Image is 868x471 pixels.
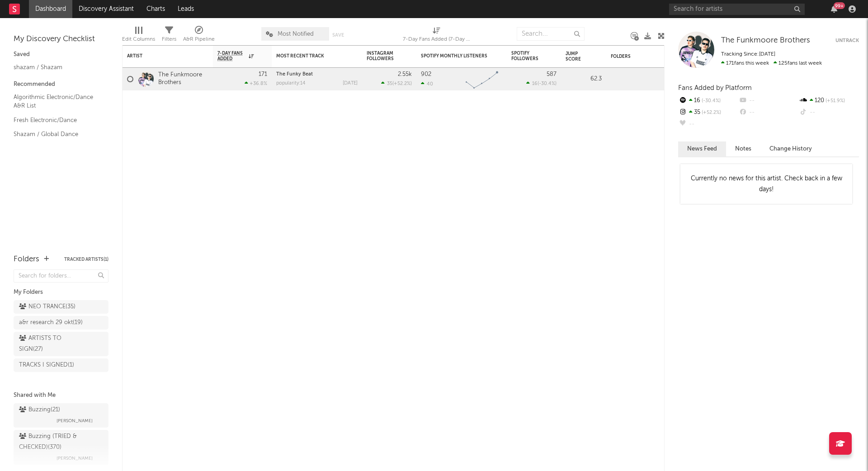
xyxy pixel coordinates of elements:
[721,61,822,66] span: 125 fans last week
[245,80,267,86] div: +36.8 %
[680,164,852,204] div: Currently no news for this artist. Check back in a few days!
[721,52,775,57] span: Tracking Since: [DATE]
[14,358,108,372] a: TRACKS I SIGNED(1)
[14,49,108,60] div: Saved
[760,141,821,156] button: Change History
[398,71,412,77] div: 2.55k
[517,27,585,41] input: Search...
[721,36,810,45] a: The Funkmoore Brothers
[332,33,344,38] button: Save
[381,80,412,86] div: ( )
[162,34,176,45] div: Filters
[127,53,195,59] div: Artist
[14,300,108,314] a: NEO TRANCE(35)
[835,36,859,45] button: Untrack
[14,332,108,356] a: ARTISTS TO SIGN(27)
[721,37,810,44] span: The Funkmoore Brothers
[122,23,155,49] div: Edit Columns
[726,141,760,156] button: Notes
[14,115,99,125] a: Fresh Electronic/Dance
[678,118,738,130] div: --
[19,301,75,312] div: NEO TRANCE ( 35 )
[276,53,344,59] div: Most Recent Track
[14,390,108,401] div: Shared with Me
[526,80,557,86] div: ( )
[678,85,752,91] span: Fans Added by Platform
[14,34,108,45] div: My Discovery Checklist
[799,107,859,118] div: --
[421,53,489,59] div: Spotify Monthly Listeners
[367,51,398,61] div: Instagram Followers
[64,257,108,262] button: Tracked Artists(1)
[738,107,798,118] div: --
[824,99,845,104] span: +51.9 %
[14,403,108,428] a: Buzzing(21)[PERSON_NAME]
[183,23,215,49] div: A&R Pipeline
[611,54,679,59] div: Folders
[19,360,74,371] div: TRACKS I SIGNED ( 1 )
[421,81,433,87] div: 40
[14,79,108,90] div: Recommended
[19,431,101,453] div: Buzzing (TRIED & CHECKED) ( 370 )
[700,99,721,104] span: -30.4 %
[403,34,471,45] div: 7-Day Fans Added (7-Day Fans Added)
[158,71,208,87] a: The Funkmoore Brothers
[276,72,313,77] a: The Funky Beat
[539,81,555,86] span: -30.4 %
[14,316,108,330] a: a&r research 29 okt(19)
[14,269,108,283] input: Search for folders...
[14,430,108,465] a: Buzzing (TRIED & CHECKED)(370)[PERSON_NAME]
[394,81,410,86] span: +52.2 %
[259,71,267,77] div: 171
[678,95,738,107] div: 16
[57,415,93,426] span: [PERSON_NAME]
[532,81,538,86] span: 16
[678,141,726,156] button: News Feed
[19,317,83,328] div: a&r research 29 okt ( 19 )
[566,51,588,62] div: Jump Score
[403,23,471,49] div: 7-Day Fans Added (7-Day Fans Added)
[343,81,358,86] div: [DATE]
[511,51,543,61] div: Spotify Followers
[738,95,798,107] div: --
[799,95,859,107] div: 120
[834,2,845,9] div: 99 +
[217,51,246,61] span: 7-Day Fans Added
[421,71,431,77] div: 902
[721,61,769,66] span: 171 fans this week
[19,333,83,355] div: ARTISTS TO SIGN ( 27 )
[162,23,176,49] div: Filters
[669,4,805,15] input: Search for artists
[700,110,721,115] span: +52.2 %
[566,74,602,85] div: 62.3
[14,92,99,111] a: Algorithmic Electronic/Dance A&R List
[14,129,99,139] a: Shazam / Global Dance
[57,453,93,464] span: [PERSON_NAME]
[276,72,358,77] div: The Funky Beat
[387,81,392,86] span: 35
[14,254,39,265] div: Folders
[276,81,306,86] div: popularity: 14
[831,5,837,13] button: 99+
[19,405,60,415] div: Buzzing ( 21 )
[183,34,215,45] div: A&R Pipeline
[14,62,99,72] a: shazam / Shazam
[122,34,155,45] div: Edit Columns
[462,68,502,90] svg: Chart title
[678,107,738,118] div: 35
[547,71,557,77] div: 587
[14,287,108,298] div: My Folders
[278,31,314,37] span: Most Notified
